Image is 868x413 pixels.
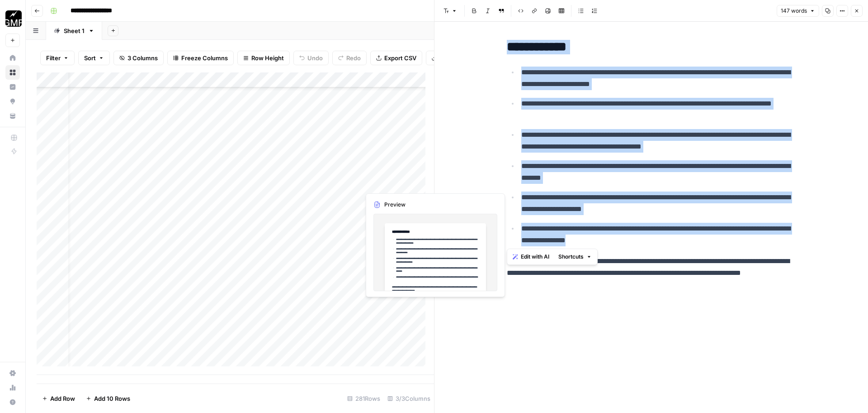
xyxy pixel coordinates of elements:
button: Filter [40,51,75,65]
button: Add 10 Rows [80,391,136,406]
button: Add Row [37,391,80,406]
a: Browse [5,65,20,80]
a: Opportunities [5,94,20,109]
a: Sheet 1 [46,22,102,40]
button: Sort [78,51,110,65]
span: Freeze Columns [181,53,228,62]
button: Freeze Columns [167,51,234,65]
a: Settings [5,366,20,380]
button: 147 words [777,5,819,17]
span: Add Row [50,394,75,403]
span: Edit with AI [521,253,549,261]
a: Usage [5,380,20,395]
span: Redo [346,53,361,62]
span: Undo [307,53,323,62]
span: Export CSV [384,53,416,62]
button: Shortcuts [555,251,595,263]
div: Sheet 1 [64,26,85,35]
span: 147 words [781,7,807,15]
span: 3 Columns [127,53,158,62]
button: Export CSV [370,51,422,65]
a: Home [5,51,20,65]
a: Your Data [5,109,20,123]
button: 3 Columns [113,51,164,65]
span: Shortcuts [558,253,584,261]
span: Add 10 Rows [94,394,130,403]
div: 3/3 Columns [384,391,434,406]
span: Row Height [251,53,284,62]
div: 281 Rows [344,391,384,406]
button: Workspace: Growth Marketing Pro [5,7,20,30]
span: Filter [46,53,61,62]
button: Redo [332,51,367,65]
button: Edit with AI [509,251,553,263]
button: Row Height [237,51,290,65]
a: Insights [5,80,20,94]
button: Help + Support [5,395,20,409]
span: Sort [84,53,96,62]
button: Undo [293,51,329,65]
img: Growth Marketing Pro Logo [5,10,22,27]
